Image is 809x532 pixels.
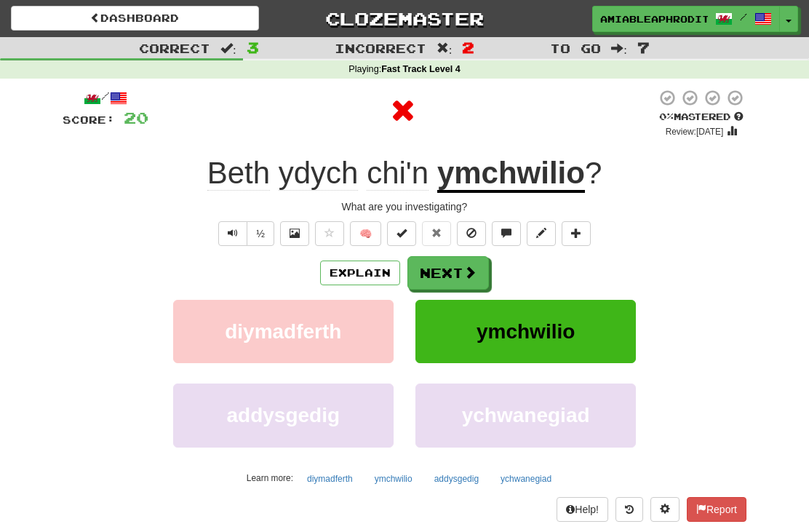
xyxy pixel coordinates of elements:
a: amiableaphrodite / [592,6,780,32]
span: Incorrect [335,41,426,55]
span: ychwanegiad [462,404,590,426]
span: addysgedig [227,404,340,426]
span: Beth [207,156,270,191]
button: Show image (alt+x) [280,221,309,246]
span: : [611,42,627,55]
button: Ignore sentence (alt+i) [457,221,486,246]
span: To go [550,41,601,55]
button: Reset to 0% Mastered (alt+r) [422,221,451,246]
a: Dashboard [11,6,259,31]
span: Correct [139,41,210,55]
span: 3 [247,39,259,56]
span: diymadferth [225,320,341,343]
div: / [63,89,148,107]
button: diymadferth [173,300,394,363]
button: Favorite sentence (alt+f) [315,221,344,246]
div: What are you investigating? [63,199,746,214]
button: ½ [247,221,274,246]
button: addysgedig [426,468,487,490]
button: diymadferth [299,468,361,490]
button: 🧠 [350,221,381,246]
button: ychwanegiad [415,384,636,447]
button: Discuss sentence (alt+u) [492,221,521,246]
small: Learn more: [247,473,293,483]
button: ychwanegiad [493,468,559,490]
small: Review: [DATE] [666,127,724,137]
span: 7 [637,39,650,56]
button: Next [407,256,489,290]
span: 0 % [659,111,674,122]
button: ymchwilio [415,300,636,363]
button: Round history (alt+y) [615,497,643,522]
button: ymchwilio [367,468,421,490]
span: : [437,42,453,55]
span: 2 [462,39,474,56]
button: Play sentence audio (ctl+space) [218,221,247,246]
span: ymchwilio [477,320,575,343]
u: ymchwilio [437,156,585,193]
a: Clozemaster [281,6,529,31]
span: 20 [124,108,148,127]
div: Text-to-speech controls [215,221,274,246]
span: : [220,42,236,55]
span: / [740,12,747,22]
button: Edit sentence (alt+d) [527,221,556,246]
button: Add to collection (alt+a) [562,221,591,246]
span: ydych [279,156,359,191]
button: Set this sentence to 100% Mastered (alt+m) [387,221,416,246]
span: ? [585,156,602,190]
button: Explain [320,261,400,285]
button: addysgedig [173,384,394,447]
span: Score: [63,114,115,126]
button: Help! [557,497,608,522]
strong: Fast Track Level 4 [381,64,461,74]
span: amiableaphrodite [600,12,708,25]
div: Mastered [656,111,746,124]
button: Report [687,497,746,522]
span: chi'n [367,156,429,191]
